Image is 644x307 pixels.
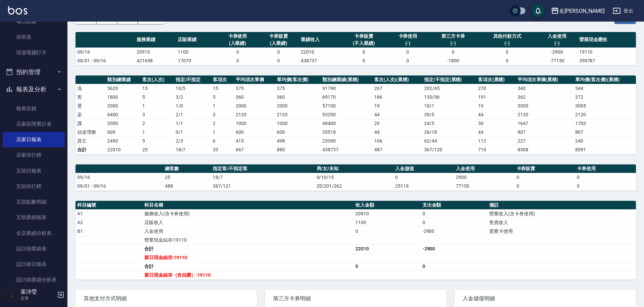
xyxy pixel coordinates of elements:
td: 0 [575,173,636,182]
td: 5 [141,136,174,145]
td: 2120 [516,110,574,119]
th: 業績收入 [299,32,340,48]
td: 19 [373,101,422,110]
td: 44 [476,110,516,119]
td: 340 [516,84,574,93]
td: 62 / 44 [422,136,476,145]
td: -2900 [536,48,578,56]
td: 17079 [176,56,217,65]
th: 支出金額 [421,201,488,210]
div: (入業績) [260,40,297,47]
td: 3 [211,110,234,119]
td: 店販收入 [143,218,354,227]
a: 店家排行榜 [3,147,65,163]
td: 0 [387,48,429,56]
td: 服務收入(含卡券使用) [143,209,354,218]
td: 26 / 18 [422,128,476,136]
h5: 葉沛瑩 [21,288,55,295]
th: 入金使用 [454,164,515,173]
th: 卡券販賣 [515,164,576,173]
div: 入金使用 [538,33,576,40]
td: 18/7 [174,145,211,154]
td: 染 [76,110,106,119]
td: 19 [476,101,516,110]
th: 男/女/未知 [315,164,394,173]
th: 服務業績 [135,32,176,48]
div: (-) [538,40,576,47]
div: 卡券使用 [219,33,257,40]
td: 375 [234,84,275,93]
th: 總客數 [163,164,211,173]
td: 09/01 - 09/16 [76,56,135,65]
td: 剪 [76,93,106,101]
td: 0 [478,48,536,56]
th: 客項次 [211,75,234,84]
td: 20910 [354,209,421,218]
td: 1647 [516,119,574,128]
td: 372 [574,93,636,101]
td: 貴賓卡使用 [488,227,636,236]
div: 名[PERSON_NAME] [559,7,605,15]
td: 合計 [143,244,354,253]
a: 現場電腦打卡 [3,45,65,60]
td: A2 [76,218,143,227]
td: 當日現金結存:19110 [143,253,354,262]
td: 1703 [574,119,636,128]
button: 報表及分析 [3,81,65,98]
td: 0 [217,56,258,65]
td: 2 [141,119,174,128]
td: 22010 [299,48,340,56]
td: 367/120 [422,145,476,154]
button: save [531,4,545,18]
a: 排班表 [3,29,65,45]
td: 0 / 1 [174,128,211,136]
td: 0 [354,262,421,271]
td: -1800 [428,56,478,65]
th: 店販業績 [176,32,217,48]
td: 106 [373,136,422,145]
td: 112 [476,136,516,145]
td: 25 [141,145,174,154]
td: 44 [476,128,516,136]
th: 平均項次單價 [234,75,275,84]
td: 0 [340,48,387,56]
th: 科目編號 [76,201,143,210]
td: 600 [106,128,141,136]
th: 平均項次單價(累積) [516,75,574,84]
td: 10 / 5 [174,84,211,93]
td: 3005 [574,101,636,110]
td: 44 [373,128,422,136]
td: 807 [574,128,636,136]
th: 客次(人次)(累積) [373,75,422,84]
th: 指定/不指定(累積) [422,75,476,84]
td: 710 [476,145,516,154]
td: 1 [211,101,234,110]
th: 客次(人次) [141,75,174,84]
td: 0 [354,227,421,236]
a: 互助業績報表 [3,210,65,225]
td: 2900 [454,173,515,182]
button: 名[PERSON_NAME] [548,4,607,18]
td: 0 [421,209,488,218]
td: 1 [141,128,174,136]
span: 入金儲值明細 [463,295,628,302]
td: 227 [516,136,574,145]
img: Person [5,288,19,302]
td: 600 [234,128,275,136]
td: 6400 [106,110,141,119]
a: 全店業績分析表 [3,225,65,241]
td: 15 [141,84,174,93]
th: 入金儲值 [393,164,454,173]
td: 360 [275,93,321,101]
td: 1 [211,128,234,136]
td: 367/121 [211,182,315,190]
td: 18/7 [211,173,315,182]
a: 報表目錄 [3,101,65,116]
td: 498 [275,136,321,145]
td: 240 [574,136,636,145]
td: 375 [275,84,321,93]
td: 營業現金結存:19110 [143,236,354,244]
a: 設計師日報表 [3,256,65,272]
td: 0/10/15 [315,173,394,182]
td: 438737 [299,56,340,65]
